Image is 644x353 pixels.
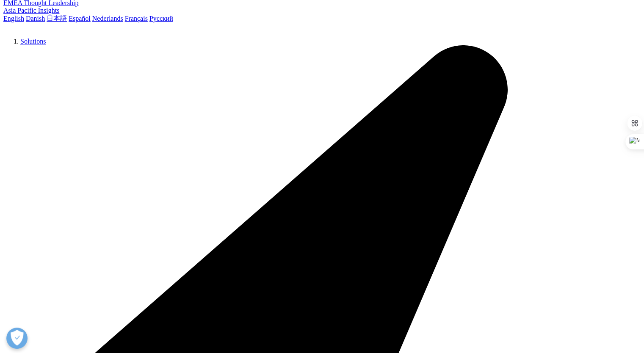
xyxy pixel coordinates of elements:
a: Asia Pacific Insights [3,7,59,14]
a: Español [69,15,91,22]
a: Nederlands [92,15,123,22]
button: 개방형 기본 설정 [6,328,28,349]
a: Русский [149,15,173,22]
a: Solutions [20,38,46,45]
a: Danish [26,15,45,22]
a: 日本語 [47,15,67,22]
a: English [3,15,24,22]
a: Français [125,15,148,22]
